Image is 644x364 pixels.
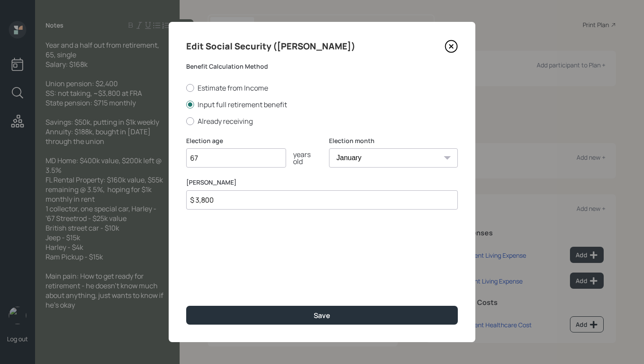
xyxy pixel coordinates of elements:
[186,39,355,53] h4: Edit Social Security ([PERSON_NAME])
[186,306,458,325] button: Save
[186,178,458,187] label: [PERSON_NAME]
[186,136,315,145] label: Election age
[314,311,330,320] div: Save
[329,136,458,145] label: Election month
[186,62,458,71] label: Benefit Calculation Method
[286,151,315,165] div: years old
[186,116,458,126] label: Already receiving
[186,100,458,109] label: Input full retirement benefit
[186,83,458,93] label: Estimate from Income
